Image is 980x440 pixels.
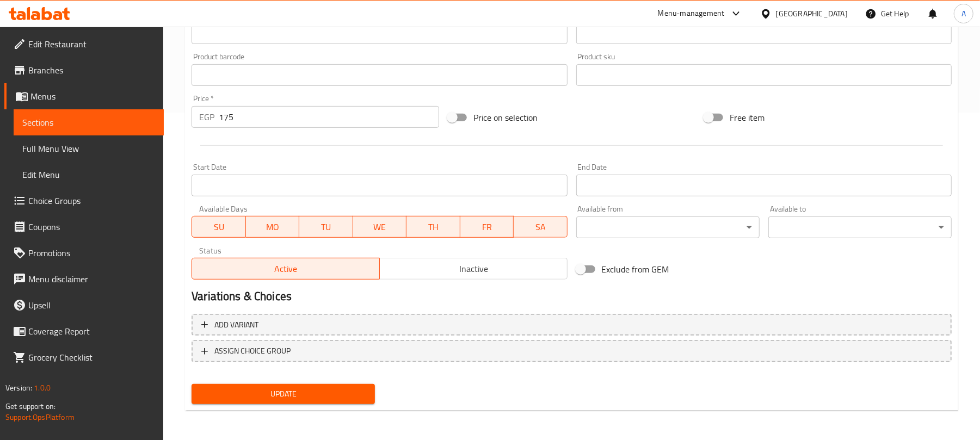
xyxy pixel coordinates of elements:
[304,219,349,235] span: TU
[379,258,568,280] button: Inactive
[658,7,725,20] div: Menu-management
[28,325,155,338] span: Coverage Report
[4,214,164,240] a: Coupons
[192,288,952,305] h2: Variations & Choices
[353,216,407,238] button: WE
[28,272,155,286] span: Menu disclaimer
[4,292,164,318] a: Upsell
[34,381,51,395] span: 1.0.0
[28,351,155,364] span: Grocery Checklist
[411,219,456,235] span: TH
[4,83,164,109] a: Menus
[4,344,164,370] a: Grocery Checklist
[473,111,538,124] span: Price on selection
[30,90,155,103] span: Menus
[465,219,510,235] span: FR
[192,340,952,362] button: ASSIGN CHOICE GROUP
[28,246,155,259] span: Promotions
[4,188,164,214] a: Choice Groups
[22,142,155,155] span: Full Menu View
[576,64,952,86] input: Please enter product sku
[4,31,164,57] a: Edit Restaurant
[384,261,563,277] span: Inactive
[299,216,353,238] button: TU
[28,299,155,312] span: Upsell
[576,216,760,238] div: ​
[214,318,258,332] span: Add variant
[4,240,164,266] a: Promotions
[4,266,164,292] a: Menu disclaimer
[14,135,164,162] a: Full Menu View
[22,116,155,129] span: Sections
[199,110,214,123] p: EGP
[196,219,241,235] span: SU
[196,261,375,277] span: Active
[5,381,32,395] span: Version:
[518,219,563,235] span: SA
[5,399,56,413] span: Get support on:
[192,384,375,404] button: Update
[602,263,669,276] span: Exclude from GEM
[961,8,966,20] span: A
[200,387,366,401] span: Update
[28,220,155,233] span: Coupons
[192,258,380,280] button: Active
[28,64,155,77] span: Branches
[730,111,765,124] span: Free item
[246,216,300,238] button: MO
[192,216,245,238] button: SU
[460,216,514,238] button: FR
[4,57,164,83] a: Branches
[14,109,164,135] a: Sections
[28,38,155,51] span: Edit Restaurant
[358,219,403,235] span: WE
[406,216,460,238] button: TH
[14,162,164,188] a: Edit Menu
[514,216,568,238] button: SA
[192,64,567,86] input: Please enter product barcode
[768,216,952,238] div: ​
[4,318,164,344] a: Coverage Report
[22,168,155,181] span: Edit Menu
[214,344,291,358] span: ASSIGN CHOICE GROUP
[250,219,295,235] span: MO
[5,410,75,424] a: Support.OpsPlatform
[28,194,155,207] span: Choice Groups
[192,314,952,336] button: Add variant
[776,8,848,20] div: [GEOGRAPHIC_DATA]
[219,106,439,128] input: Please enter price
